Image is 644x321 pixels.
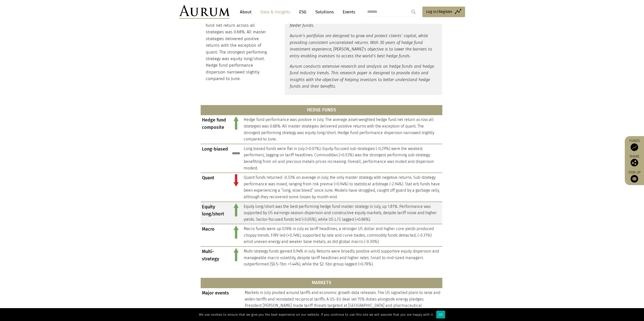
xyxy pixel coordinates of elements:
[201,246,230,269] td: Multi-strategy
[258,7,293,17] a: Data & Insights
[242,115,442,144] td: Hedge fund performance was positive in July. The average asset-weighted hedge fund net return acr...
[201,173,230,202] td: Quant
[290,3,436,28] em: Aurum is an investment management firm focused on selecting hedge funds and managing fund of hedg...
[201,224,230,246] td: Macro
[631,175,638,183] img: Sign up to our newsletter
[631,159,638,166] img: Share this post
[201,202,230,224] td: Equity long/short
[242,173,442,202] td: Quant funds returned -0.33% on average in July; the only master strategy with negative returns. S...
[237,7,254,17] a: About
[627,170,641,183] a: Sign up
[242,144,442,173] td: Long biased funds were flat in July (+0.01%). Equity-focused sub-strategies (-0.29%) were the wea...
[408,7,419,17] input: Submit
[201,115,230,144] td: Hedge fund composite
[436,311,445,318] div: Ok
[627,155,641,166] div: Share
[426,9,452,15] span: Log in/Register
[201,105,442,115] th: HEDGE FUNDS
[422,7,465,17] a: Log in/Register
[206,2,269,82] p: Hedge fund performance was positive in July. The average hedge fund net return across all strateg...
[242,224,442,246] td: Macro funds were up 0.16% in July as tariff headlines, a stronger US dollar and higher core yield...
[242,246,442,269] td: Multi-strategy funds gained 0.94% in July. Returns were broadly positive amid supportive equity d...
[631,143,638,151] img: Access Funds
[290,64,434,89] em: Aurum conducts extensive research and analysis on hedge funds and hedge fund industry trends. Thi...
[179,5,230,19] img: Aurum
[340,7,355,17] a: Events
[201,278,442,288] th: MARKETS
[242,202,442,224] td: Equity long/short was the best-performing hedge fund master strategy in July, up 1.81%. Performan...
[313,7,336,17] a: Solutions
[627,139,641,151] a: Funds
[297,7,309,17] a: ESG
[290,33,432,58] em: Aurum’s portfolios are designed to grow and protect clients’ capital, while providing consistent ...
[201,144,230,173] td: Long-biased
